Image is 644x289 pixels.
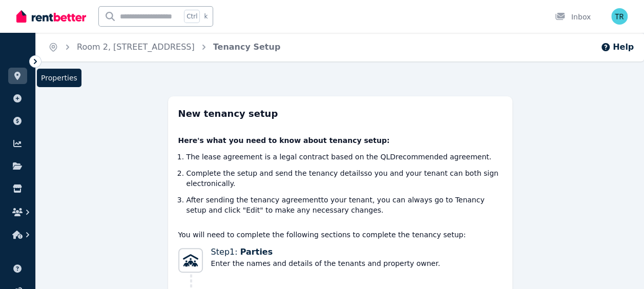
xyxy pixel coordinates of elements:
span: Step 1 : [211,246,440,258]
li: Complete the setup and send the tenancy details so you and your tenant can both sign electronical... [186,168,502,189]
p: Here's what you need to know about tenancy setup: [178,135,502,146]
span: Properties [37,69,81,87]
span: Ctrl [184,10,200,23]
a: Room 2, [STREET_ADDRESS] [77,42,195,52]
img: Travis Rex [611,8,628,25]
p: You will need to complete the following sections to complete the tenancy setup: [178,230,502,240]
nav: Breadcrumb [36,33,293,61]
span: Enter the names and details of the tenants and property owner. [211,258,440,269]
button: Help [600,41,634,53]
li: After sending the tenancy agreement to your tenant, you can always go to Tenancy setup and click ... [186,195,502,215]
div: Inbox [555,12,591,22]
span: Parties [240,247,273,257]
img: RentBetter [16,9,86,24]
span: k [204,12,207,20]
li: The lease agreement is a legal contract based on the QLD recommended agreement. [186,152,502,162]
span: ORGANISE [8,56,40,64]
span: Tenancy Setup [213,41,281,53]
h2: New tenancy setup [178,107,502,121]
